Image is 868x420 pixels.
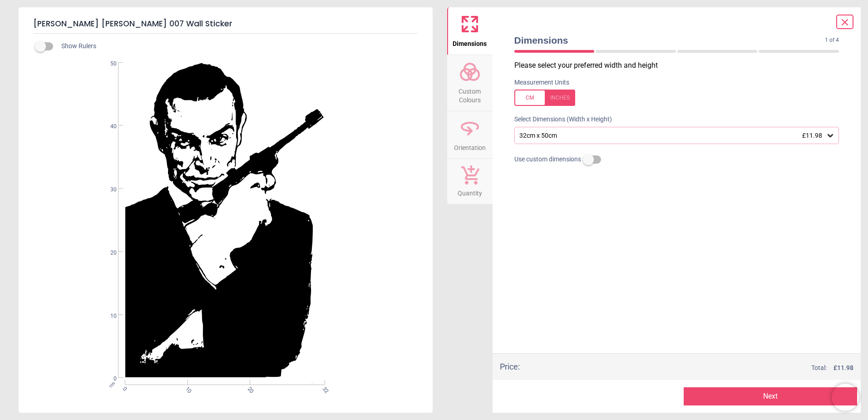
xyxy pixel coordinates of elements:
[518,132,826,140] div: 32cm x 50cm
[447,7,493,55] button: Dimensions
[33,15,418,34] h5: [PERSON_NAME] [PERSON_NAME] 007 Wall Sticker
[458,185,482,198] span: Quantity
[684,387,857,405] button: Next
[832,384,859,411] iframe: Brevo live chat
[99,186,117,194] span: 30
[183,385,189,391] span: 10
[514,155,581,164] span: Use custom dimensions
[99,249,117,257] span: 20
[514,60,847,70] p: Please select your preferred width and height
[99,123,117,130] span: 40
[833,364,853,373] span: £
[121,385,127,391] span: 0
[447,111,493,159] button: Orientation
[321,385,326,391] span: 32
[453,35,487,49] span: Dimensions
[825,36,839,44] span: 1 of 4
[514,78,569,87] label: Measurement Units
[802,132,822,139] span: £11.98
[533,364,854,373] div: Total:
[246,385,252,391] span: 20
[40,41,433,52] div: Show Rulers
[454,139,486,153] span: Orientation
[500,361,520,372] div: Price :
[447,159,493,204] button: Quantity
[108,380,116,389] span: cm
[99,60,117,68] span: 50
[507,115,612,124] label: Select Dimensions (Width x Height)
[514,34,825,47] span: Dimensions
[447,55,493,111] button: Custom Colours
[99,312,117,320] span: 10
[99,375,117,383] span: 0
[837,364,853,371] span: 11.98
[448,83,492,105] span: Custom Colours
